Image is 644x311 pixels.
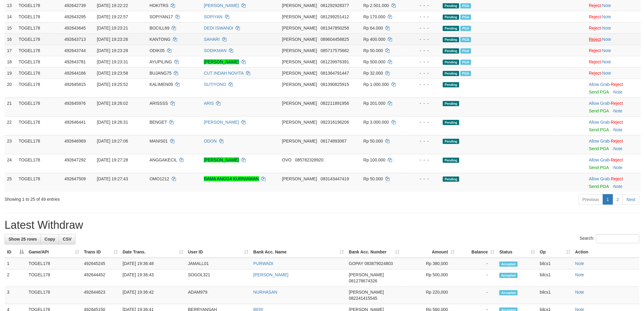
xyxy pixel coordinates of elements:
a: Allow Grab [589,176,610,181]
th: Amount: activate to sort column ascending [402,247,457,258]
span: Rp 500.000 [363,59,385,64]
td: 20 [5,79,16,97]
span: Pending [443,26,459,31]
a: Note [575,261,584,266]
span: 492647292 [65,157,86,162]
span: 492643713 [65,37,86,42]
span: Pending [443,82,459,87]
a: Reject [611,139,623,143]
input: Search: [596,234,639,243]
td: · [586,67,641,79]
th: User ID: activate to sort column ascending [186,247,251,258]
a: ARIS [204,101,214,106]
span: · [589,157,611,162]
div: - - - [409,25,438,31]
span: KANTONG [149,37,170,42]
span: Pending [443,101,459,106]
a: Allow Grab [589,101,610,106]
span: 492646969 [65,139,86,143]
span: Copy 08174893067 to clipboard [321,139,347,143]
span: [DATE] 19:22:57 [97,14,128,19]
td: TOGEL178 [16,173,62,192]
td: TOGEL178 [16,135,62,154]
a: Note [602,71,611,76]
td: 18 [5,56,16,67]
a: Allow Grab [589,82,610,87]
span: Pending [443,120,459,125]
a: RAMA ANGGA KURNIAWAN [204,176,259,181]
a: Reject [611,176,623,181]
span: Copy 083879024803 to clipboard [365,261,393,266]
td: Rp 500,000 [402,270,457,287]
label: Search: [580,234,639,243]
a: Reject [589,3,601,8]
span: [DATE] 19:26:31 [97,120,128,125]
div: - - - [409,81,438,87]
div: - - - [409,36,438,42]
span: Rp 2.501.000 [363,3,389,8]
a: [PERSON_NAME] [204,59,239,64]
span: 492643295 [65,14,86,19]
td: TOGEL178 [16,34,62,45]
a: Reject [611,157,623,162]
span: Pending [443,3,459,9]
span: Pending [443,60,459,65]
td: · [586,154,641,173]
a: Note [614,127,623,132]
h1: Latest Withdraw [5,219,639,231]
a: Copy [40,234,59,245]
a: Reject [611,101,623,106]
span: Marked by bilcs1 [460,3,471,9]
td: - [457,270,497,287]
td: [DATE] 19:36:42 [120,287,186,304]
div: - - - [409,2,438,9]
a: SAHARI [204,37,220,42]
td: TOGEL178 [16,116,62,135]
a: 2 [613,194,623,205]
a: [PERSON_NAME] [204,120,239,125]
a: 1 [603,194,613,205]
a: Reject [589,26,601,30]
span: 492643645 [65,26,86,30]
span: BENGET [149,120,167,125]
td: TOGEL178 [16,11,62,22]
span: [DATE] 19:22:22 [97,3,128,8]
span: [PERSON_NAME] [282,3,317,8]
span: Rp 64.000 [363,26,383,30]
a: Reject [589,37,601,42]
div: Showing 1 to 25 of 49 entries [5,194,264,202]
span: Marked by bilcs1 [460,48,471,54]
td: TOGEL178 [26,270,82,287]
a: Reject [611,82,623,87]
span: Accepted [499,262,518,267]
td: · [586,97,641,116]
th: ID: activate to sort column descending [5,247,26,258]
td: 3 [5,287,26,304]
a: Note [602,26,611,30]
span: 492645815 [65,82,86,87]
span: Marked by bilcs1 [460,60,471,65]
td: [DATE] 19:36:48 [120,258,186,270]
div: - - - [409,59,438,65]
td: Rp 220,000 [402,287,457,304]
a: ODON [204,139,217,143]
span: [DATE] 19:27:43 [97,176,128,181]
span: Copy 081239976391 to clipboard [321,59,349,64]
a: Note [575,273,584,277]
span: · [589,101,611,106]
span: Rp 3.000.000 [363,120,389,125]
span: Copy 083143447419 to clipboard [321,176,349,181]
span: 492643744 [65,48,86,53]
td: · [586,116,641,135]
span: Rp 201.000 [363,101,385,106]
td: 23 [5,135,16,154]
span: [DATE] 19:26:02 [97,101,128,106]
span: [PERSON_NAME] [282,176,317,181]
td: TOGEL178 [26,258,82,270]
a: Note [602,37,611,42]
a: DEDI ISWANDI [204,26,233,30]
span: Pending [443,37,459,42]
td: · [586,79,641,97]
th: Balance: activate to sort column ascending [457,247,497,258]
th: Status: activate to sort column ascending [497,247,537,258]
